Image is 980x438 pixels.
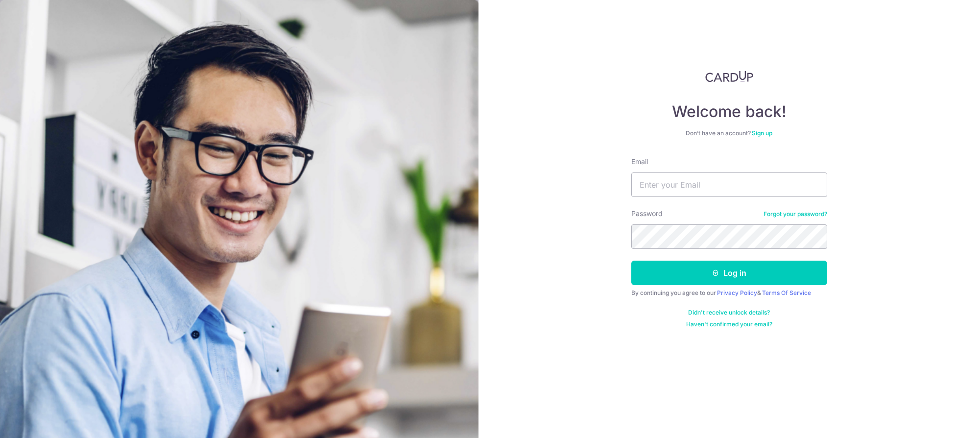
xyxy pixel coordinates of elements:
h4: Welcome back! [631,102,827,122]
a: Didn't receive unlock details? [688,309,770,316]
a: Privacy Policy [717,289,757,296]
img: CardUp Logo [705,71,753,82]
a: Terms Of Service [762,289,811,296]
label: Email [631,157,648,167]
a: Forgot your password? [764,210,827,218]
div: Don’t have an account? [631,129,827,137]
a: Sign up [752,129,772,137]
input: Enter your Email [631,172,827,197]
button: Log in [631,261,827,285]
label: Password [631,209,663,219]
a: Haven't confirmed your email? [686,320,772,328]
div: By continuing you agree to our & [631,289,827,297]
